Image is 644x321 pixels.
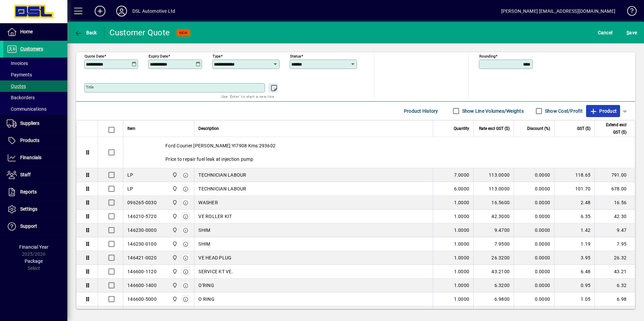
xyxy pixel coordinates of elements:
[170,171,178,179] span: Central
[544,108,583,114] label: Show Cost/Profit
[20,46,43,51] span: Customers
[554,182,594,196] td: 101.70
[554,210,594,223] td: 6.35
[478,241,510,247] div: 7.9500
[594,279,635,292] td: 6.32
[127,199,157,206] div: 096265-0030
[20,172,31,177] span: Staff
[401,105,441,117] button: Product History
[3,115,67,132] a: Suppliers
[478,282,510,289] div: 6.3200
[132,6,175,16] div: DSL Automotive Ltd
[514,168,554,182] td: 0.0000
[594,196,635,210] td: 16.56
[7,83,26,89] span: Quotes
[479,125,510,132] span: Rate excl GST ($)
[3,92,67,103] a: Backorders
[20,155,41,160] span: Financials
[127,185,133,192] div: LP
[589,106,617,116] span: Product
[478,199,510,206] div: 16.5600
[86,85,94,90] mat-label: Title
[170,240,178,248] span: Central
[123,137,635,168] div: Ford Courier [PERSON_NAME]:YI7908 Kms:293602 Price to repair fuel leak at injection pump
[20,138,39,143] span: Products
[478,213,510,220] div: 42.3000
[7,106,46,112] span: Communications
[594,237,635,251] td: 7.95
[514,292,554,306] td: 0.0000
[454,125,469,132] span: Quantity
[594,292,635,306] td: 6.98
[554,168,594,182] td: 118.65
[586,105,620,117] button: Product
[127,213,157,220] div: 146210-5720
[454,254,470,261] span: 1.0000
[7,72,32,77] span: Payments
[622,1,636,23] a: Knowledge Base
[554,223,594,237] td: 1.42
[599,121,626,136] span: Extend excl GST ($)
[478,268,510,275] div: 43.2100
[577,125,590,132] span: GST ($)
[127,282,157,289] div: 146600-1400
[594,251,635,265] td: 26.32
[198,282,214,289] span: O'RING
[25,258,43,264] span: Package
[461,108,524,114] label: Show Line Volumes/Weights
[170,226,178,234] span: Central
[3,184,67,201] a: Reports
[127,125,135,132] span: Item
[127,296,157,302] div: 146600-5000
[3,201,67,218] a: Settings
[74,30,97,35] span: Back
[198,296,215,302] span: O RING
[221,93,274,100] mat-hint: Use 'Enter' to start a new line
[198,125,219,132] span: Description
[478,296,510,302] div: 6.9800
[170,185,178,192] span: Central
[454,213,470,220] span: 1.0000
[73,27,99,39] button: Back
[20,29,33,34] span: Home
[594,210,635,223] td: 42.30
[3,132,67,149] a: Products
[198,185,246,192] span: TECHNICIAN LABOUR
[454,268,470,275] span: 1.0000
[19,244,49,250] span: Financial Year
[554,306,594,320] td: 1.47
[514,196,554,210] td: 0.0000
[598,27,613,38] span: Cancel
[7,95,35,100] span: Backorders
[554,265,594,279] td: 6.48
[149,54,168,59] mat-label: Expiry date
[127,254,157,261] div: 146421-0020
[514,279,554,292] td: 0.0000
[478,254,510,261] div: 26.3200
[170,199,178,206] span: Central
[527,125,550,132] span: Discount (%)
[170,268,178,275] span: Central
[626,30,629,35] span: S
[198,227,210,234] span: SHIM
[20,206,37,212] span: Settings
[3,24,67,40] a: Home
[170,295,178,303] span: Central
[514,210,554,223] td: 0.0000
[179,31,188,35] span: NEW
[198,268,233,275] span: SERVICE KT VE.
[514,306,554,320] td: 0.0000
[554,237,594,251] td: 1.19
[454,241,470,247] span: 1.0000
[198,254,231,261] span: VE HEAD PLUG
[478,185,510,192] div: 113.0000
[625,27,639,39] button: Save
[198,213,232,220] span: VE ROLLER KIT
[454,199,470,206] span: 1.0000
[198,199,218,206] span: WASHER
[478,227,510,234] div: 9.4700
[3,103,67,115] a: Communications
[198,241,210,247] span: SHIM
[514,265,554,279] td: 0.0000
[514,182,554,196] td: 0.0000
